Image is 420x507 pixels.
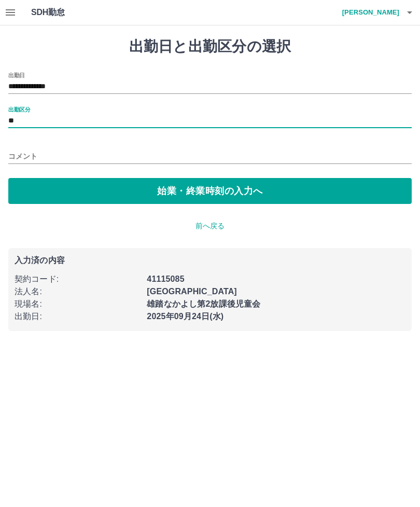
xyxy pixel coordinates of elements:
[8,221,412,231] p: 前へ戻る
[15,285,141,298] p: 法人名 :
[147,287,237,296] b: [GEOGRAPHIC_DATA]
[147,299,260,308] b: 雄踏なかよし第2放課後児童会
[15,298,141,310] p: 現場名 :
[8,105,30,113] label: 出勤区分
[147,312,223,321] b: 2025年09月24日(水)
[147,275,184,283] b: 41115085
[8,38,412,56] h1: 出勤日と出勤区分の選択
[15,256,405,265] p: 入力済の内容
[15,310,141,323] p: 出勤日 :
[8,71,25,79] label: 出勤日
[15,273,141,285] p: 契約コード :
[8,178,412,204] button: 始業・終業時刻の入力へ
